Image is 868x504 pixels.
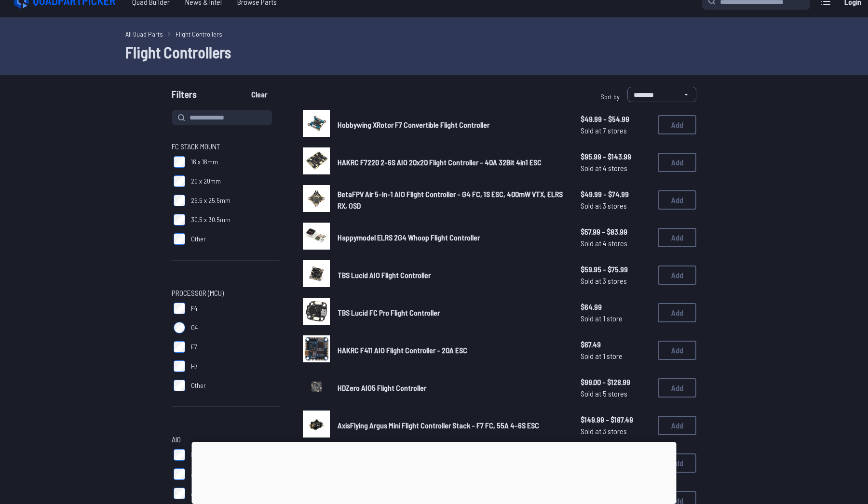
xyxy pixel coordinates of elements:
[581,275,650,287] span: Sold at 3 stores
[174,341,185,353] input: F7
[658,416,696,435] button: Add
[174,156,185,168] input: 16 x 16mm
[191,342,197,352] span: F7
[191,381,206,390] span: Other
[191,361,198,371] span: H7
[338,188,565,212] a: BetaFPV Air 5-in-1 AIO Flight Controller - G4 FC, 1S ESC, 400mW VTX, ELRS RX, OSD
[191,323,198,332] span: G4
[191,196,231,205] span: 25.5 x 25.5mm
[627,87,696,102] select: Sort by
[581,162,650,174] span: Sold at 4 stores
[191,215,231,225] span: 30.5 x 30.5mm
[338,421,539,430] span: AxisFlying Argus Mini Flight Controller Stack - F7 FC, 55A 4-6S ESC
[338,232,565,243] a: Happymodel ELRS 2G4 Whoop Flight Controller
[581,125,650,136] span: Sold at 7 stores
[581,376,650,388] span: $99.00 - $128.99
[303,260,330,290] a: image
[303,298,330,328] a: image
[303,373,330,403] a: image
[338,119,565,131] a: Hobbywing XRotor F7 Convertible Flight Controller
[303,260,330,287] img: image
[303,185,330,212] img: image
[303,335,330,365] a: image
[581,414,650,425] span: $149.99 - $187.49
[303,335,330,362] img: image
[174,449,185,461] input: Flight Controller Only
[303,298,330,325] img: image
[581,264,650,275] span: $59.95 - $75.99
[303,110,330,140] a: image
[581,188,650,200] span: $49.99 - $74.99
[338,308,440,317] span: TBS Lucid FC Pro Flight Controller
[338,270,431,279] span: TBS Lucid AIO Flight Controller
[172,434,181,445] span: AIO
[174,488,185,499] input: AIO - Onboard
[581,226,650,238] span: $57.99 - $83.99
[581,238,650,249] span: Sold at 4 stores
[658,303,696,322] button: Add
[191,234,206,244] span: Other
[338,383,426,392] span: HDZero AIO5 Flight Controller
[303,223,330,250] img: image
[658,378,696,398] button: Add
[338,158,542,167] span: HAKRC F7220 2-6S AIO 20x20 Flight Controller - 40A 32Bit 4in1 ESC
[338,269,565,281] a: TBS Lucid AIO Flight Controller
[303,223,330,252] a: image
[303,147,330,174] img: image
[174,233,185,245] input: Other
[125,40,743,64] h1: Flight Controllers
[338,120,489,129] span: Hobbywing XRotor F7 Convertible Flight Controller
[581,200,650,212] span: Sold at 3 stores
[174,195,185,206] input: 25.5 x 25.5mm
[338,233,480,242] span: Happymodel ELRS 2G4 Whoop Flight Controller
[338,307,565,318] a: TBS Lucid FC Pro Flight Controller
[243,87,275,102] button: Clear
[658,190,696,210] button: Add
[658,153,696,172] button: Add
[581,339,650,350] span: $67.49
[174,303,185,314] input: F4
[172,87,197,106] span: Filters
[192,442,677,502] iframe: Advertisement
[191,157,218,167] span: 16 x 16mm
[191,489,228,498] span: AIO - Onboard
[174,468,185,480] input: AIO - Stack
[338,345,467,355] span: HAKRC F411 AIO Flight Controller - 20A ESC
[191,176,221,186] span: 20 x 20mm
[581,350,650,362] span: Sold at 1 store
[338,382,565,394] a: HDZero AIO5 Flight Controller
[176,29,222,39] a: Flight Controllers
[174,360,185,372] input: H7
[191,450,247,460] span: Flight Controller Only
[581,425,650,437] span: Sold at 3 stores
[303,147,330,177] a: image
[338,345,565,356] a: HAKRC F411 AIO Flight Controller - 20A ESC
[658,341,696,360] button: Add
[191,469,220,479] span: AIO - Stack
[338,420,565,431] a: AxisFlying Argus Mini Flight Controller Stack - F7 FC, 55A 4-6S ESC
[191,304,197,313] span: F4
[303,185,330,215] a: image
[581,113,650,125] span: $49.99 - $54.99
[174,214,185,225] input: 30.5 x 30.5mm
[125,29,163,39] a: All Quad Parts
[174,322,185,333] input: G4
[172,287,224,299] span: Processor (MCU)
[338,189,563,210] span: BetaFPV Air 5-in-1 AIO Flight Controller - G4 FC, 1S ESC, 400mW VTX, ELRS RX, OSD
[172,141,220,152] span: FC Stack Mount
[581,301,650,313] span: $64.99
[303,373,330,400] img: image
[303,411,330,440] a: image
[581,151,650,162] span: $95.99 - $143.99
[581,313,650,324] span: Sold at 1 store
[303,110,330,137] img: image
[338,157,565,168] a: HAKRC F7220 2-6S AIO 20x20 Flight Controller - 40A 32Bit 4in1 ESC
[658,265,696,285] button: Add
[174,380,185,391] input: Other
[658,453,696,473] button: Add
[303,411,330,438] img: image
[581,388,650,399] span: Sold at 5 stores
[174,175,185,187] input: 20 x 20mm
[600,93,620,101] span: Sort by
[658,228,696,247] button: Add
